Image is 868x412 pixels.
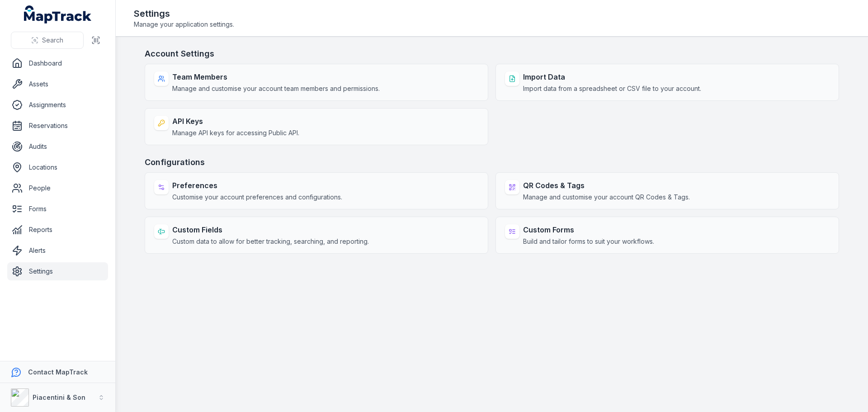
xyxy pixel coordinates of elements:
[7,54,108,72] a: Dashboard
[523,224,654,235] strong: Custom Forms
[523,84,701,93] span: Import data from a spreadsheet or CSV file to your account.
[7,179,108,197] a: People
[495,217,839,254] a: Custom FormsBuild and tailor forms to suit your workflows.
[7,117,108,135] a: Reservations
[33,393,85,401] strong: Piacentini & Son
[172,128,299,137] span: Manage API keys for accessing Public API.
[495,172,839,209] a: QR Codes & TagsManage and customise your account QR Codes & Tags.
[172,224,369,235] strong: Custom Fields
[145,64,488,101] a: Team MembersManage and customise your account team members and permissions.
[7,158,108,176] a: Locations
[523,237,654,246] span: Build and tailor forms to suit your workflows.
[172,237,369,246] span: Custom data to allow for better tracking, searching, and reporting.
[134,20,234,29] span: Manage your application settings.
[172,193,342,202] span: Customise your account preferences and configurations.
[42,36,63,45] span: Search
[172,116,299,127] strong: API Keys
[172,180,342,191] strong: Preferences
[523,193,690,202] span: Manage and customise your account QR Codes & Tags.
[145,47,839,60] h3: Account Settings
[145,172,488,209] a: PreferencesCustomise your account preferences and configurations.
[7,262,108,280] a: Settings
[11,32,84,49] button: Search
[523,71,701,82] strong: Import Data
[7,96,108,114] a: Assignments
[145,217,488,254] a: Custom FieldsCustom data to allow for better tracking, searching, and reporting.
[495,64,839,101] a: Import DataImport data from a spreadsheet or CSV file to your account.
[145,108,488,145] a: API KeysManage API keys for accessing Public API.
[24,5,92,24] a: MapTrack
[28,368,88,376] strong: Contact MapTrack
[7,221,108,239] a: Reports
[7,242,108,260] a: Alerts
[172,84,380,93] span: Manage and customise your account team members and permissions.
[145,156,839,169] h3: Configurations
[134,7,234,20] h2: Settings
[7,137,108,156] a: Audits
[7,75,108,93] a: Assets
[172,71,380,82] strong: Team Members
[7,200,108,218] a: Forms
[523,180,690,191] strong: QR Codes & Tags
